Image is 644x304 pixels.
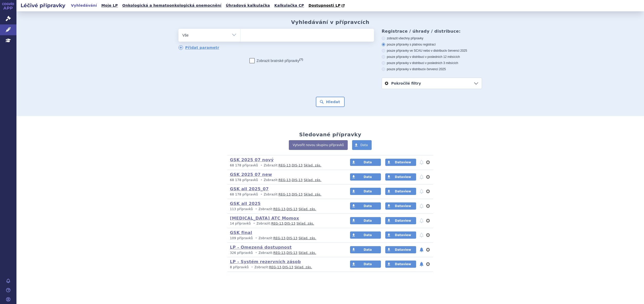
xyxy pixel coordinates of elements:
[304,178,321,182] a: Sklad. zás.
[292,193,302,196] a: DIS-13
[382,36,482,40] label: zobrazit všechny přípravky
[230,221,340,226] p: Zobrazit: ,
[230,245,292,250] a: LP - Omezená dostupnost
[395,204,411,208] span: Dataview
[419,174,424,180] button: notifikace
[419,232,424,238] button: notifikace
[273,251,285,255] a: REG-13
[385,261,416,268] a: Dataview
[385,188,416,195] a: Dataview
[364,248,372,252] span: Data
[364,262,372,266] span: Data
[16,2,69,9] h2: Léčivé přípravky
[252,221,256,226] i: •
[385,217,416,224] a: Dataview
[385,231,416,239] a: Dataview
[304,193,321,196] a: Sklad. zás.
[292,164,302,167] a: DIS-13
[395,248,411,252] span: Dataview
[395,262,411,266] span: Dataview
[279,193,291,196] a: REG-13
[230,222,251,225] span: 14 přípravků
[230,178,258,182] span: 68 178 přípravků
[230,193,258,196] span: 68 178 přípravků
[382,78,482,89] a: Pokročilé filtry
[287,251,297,255] a: DIS-13
[287,236,297,240] a: DIS-13
[419,247,424,253] button: notifikace
[419,203,424,209] button: notifikace
[121,2,223,9] a: Onkologická a hematoonkologická onemocnění
[385,159,416,166] a: Dataview
[419,218,424,224] button: notifikace
[425,247,431,253] button: nastavení
[297,222,314,225] a: Sklad. zás.
[299,236,316,240] a: Sklad. zás.
[395,175,411,179] span: Dataview
[299,207,316,211] a: Sklad. zás.
[273,236,285,240] a: REG-13
[254,207,258,211] i: •
[259,163,264,168] i: •
[382,67,482,71] label: pouze přípravky v distribuci
[425,218,431,224] button: nastavení
[385,246,416,253] a: Dataview
[425,203,431,209] button: nastavení
[69,2,99,9] a: Vyhledávání
[230,216,299,221] a: [MEDICAL_DATA] ATC Momox
[424,67,446,71] span: v červenci 2025
[350,159,381,166] a: Data
[230,172,272,177] a: GSK 2025 07 new
[230,163,340,168] p: Zobrazit: ,
[224,2,272,9] a: Úhradová kalkulačka
[259,192,264,197] i: •
[100,2,119,9] a: Moje LP
[364,219,372,222] span: Data
[395,160,411,164] span: Dataview
[352,140,372,150] a: Data
[249,58,303,63] label: Zobrazit bratrské přípravky
[350,217,381,224] a: Data
[395,219,411,222] span: Dataview
[299,131,361,138] h2: Sledované přípravky
[350,231,381,239] a: Data
[425,174,431,180] button: nastavení
[395,233,411,237] span: Dataview
[425,232,431,238] button: nastavení
[364,233,372,237] span: Data
[230,207,340,211] p: Zobrazit: ,
[254,236,258,240] i: •
[273,207,285,211] a: REG-13
[289,140,348,150] a: Vytvořit novou skupinu přípravků
[279,164,291,167] a: REG-13
[425,261,431,267] button: nastavení
[364,204,372,208] span: Data
[350,202,381,210] a: Data
[254,251,258,255] i: •
[230,178,340,182] p: Zobrazit: ,
[259,178,264,182] i: •
[230,201,261,206] a: GSK all 2025
[419,159,424,165] button: notifikace
[279,178,291,182] a: REG-13
[299,58,303,61] abbr: (?)
[230,164,258,167] span: 68 178 přípravků
[294,265,312,269] a: Sklad. zás.
[360,143,368,147] span: Data
[364,160,372,164] span: Data
[304,164,321,167] a: Sklad. zás.
[382,29,482,34] h3: Registrace / úhrady / distribuce:
[230,236,340,240] p: Zobrazit: ,
[230,259,301,264] a: LP - Systém rezervních zásob
[445,49,467,52] span: v červenci 2025
[350,261,381,268] a: Data
[382,61,482,65] label: pouze přípravky v distribuci v posledních 3 měsících
[419,261,424,267] button: notifikace
[291,19,370,25] h2: Vyhledávání v přípravcích
[385,173,416,181] a: Dataview
[350,173,381,181] a: Data
[382,49,482,53] label: pouze přípravky ve SCAU nebo v distribuci
[230,207,253,211] span: 113 přípravků
[425,159,431,165] button: nastavení
[395,190,411,193] span: Dataview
